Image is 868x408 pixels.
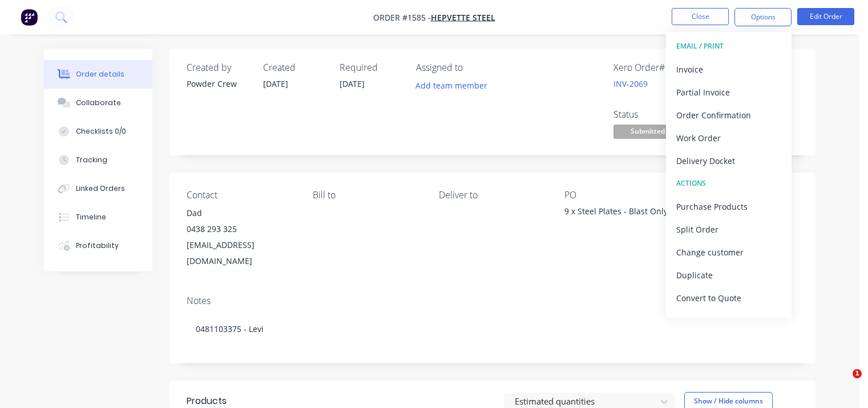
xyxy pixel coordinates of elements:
div: Delivery Docket [676,153,781,169]
div: Notes [187,295,798,306]
div: 0481103375 - Levi [187,311,798,346]
div: Deliver to [439,190,547,201]
div: Order Confirmation [676,107,781,123]
a: INV-2069 [613,78,648,89]
div: Order details [76,69,124,79]
button: Tracking [44,146,152,174]
div: Archive [676,313,781,329]
div: Work Order [676,130,781,146]
div: Status [613,109,699,120]
div: Powder Crew [187,78,249,90]
div: Tracking [76,155,107,165]
div: Bill to [313,190,421,201]
div: Convert to Quote [676,290,781,306]
div: 9 x Steel Plates - Blast Only [564,205,672,221]
div: ACTIONS [676,176,781,191]
div: Collaborate [76,98,121,108]
div: PO [564,190,672,201]
img: Factory [21,9,38,26]
div: Linked Orders [76,183,125,194]
div: Profitability [76,241,119,251]
button: Timeline [44,203,152,231]
div: Duplicate [676,267,781,283]
button: Add team member [410,78,494,93]
iframe: Intercom live chat [829,369,857,397]
div: Contact [187,190,294,201]
button: Order details [44,60,152,89]
div: Required [340,62,402,73]
span: Order #1585 - [373,12,431,23]
button: Submitted [613,125,682,142]
span: 1 [853,369,862,378]
div: Created by [187,62,249,73]
div: Invoice [676,61,781,78]
div: Checklists 0/0 [76,126,126,137]
div: Assigned to [416,62,530,73]
div: Products [187,394,227,408]
button: Linked Orders [44,174,152,203]
div: [EMAIL_ADDRESS][DOMAIN_NAME] [187,237,294,269]
button: Close [672,8,729,25]
div: 0438 293 325 [187,221,294,237]
div: EMAIL / PRINT [676,39,781,54]
div: Dad0438 293 325[EMAIL_ADDRESS][DOMAIN_NAME] [187,205,294,269]
span: Submitted [613,125,682,139]
a: Hepvette Steel [431,12,495,23]
button: Options [734,8,792,26]
div: Xero Order # [613,62,699,73]
div: Change customer [676,244,781,261]
button: Edit Order [797,8,854,25]
div: Purchase Products [676,198,781,215]
button: Profitability [44,231,152,260]
span: [DATE] [340,78,365,89]
div: Partial Invoice [676,84,781,101]
div: Dad [187,205,294,221]
button: Add team member [416,78,494,93]
span: [DATE] [263,78,288,89]
button: Checklists 0/0 [44,117,152,146]
div: Timeline [76,212,106,222]
div: Split Order [676,221,781,238]
div: Created [263,62,326,73]
button: Collaborate [44,89,152,117]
